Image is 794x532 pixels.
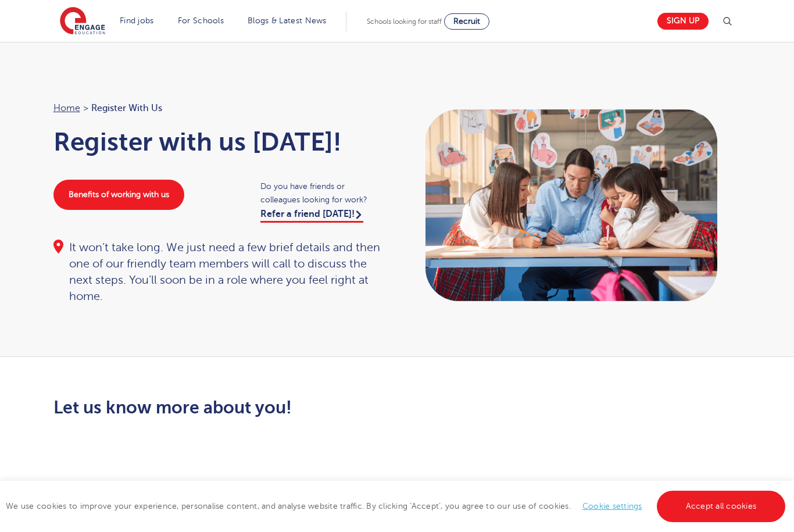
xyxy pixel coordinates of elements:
[453,17,480,26] span: Recruit
[444,13,489,30] a: Recruit
[260,180,385,206] span: Do you have friends or colleagues looking for work?
[657,491,786,522] a: Accept all cookies
[582,502,642,510] a: Cookie settings
[53,240,386,305] div: It won’t take long. We just need a few brief details and then one of our friendly team members wi...
[60,7,105,36] img: Engage Education
[6,502,788,510] span: We use cookies to improve your experience, personalise content, and analyse website traffic. By c...
[367,17,442,26] span: Schools looking for staff
[53,180,184,210] a: Benefits of working with us
[53,127,386,156] h1: Register with us [DATE]!
[83,103,88,113] span: >
[91,101,162,116] span: Register with us
[53,101,386,116] nav: breadcrumb
[657,13,709,30] a: Sign up
[260,209,363,223] a: Refer a friend [DATE]!
[53,103,80,113] a: Home
[53,398,506,417] h2: Let us know more about you!
[120,16,154,25] a: Find jobs
[178,16,224,25] a: For Schools
[248,16,327,25] a: Blogs & Latest News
